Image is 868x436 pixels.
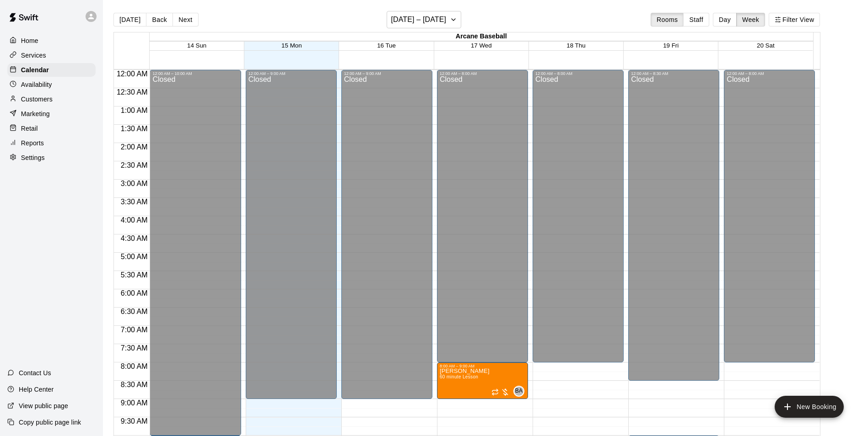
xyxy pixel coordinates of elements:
[628,70,719,381] div: 12:00 AM – 8:30 AM: Closed
[7,136,96,150] a: Reports
[150,70,241,436] div: 12:00 AM – 10:00 AM: Closed
[21,138,44,148] p: Reports
[119,198,150,206] span: 3:30 AM
[387,11,461,28] button: [DATE] – [DATE]
[437,70,528,362] div: 12:00 AM – 8:00 AM: Closed
[515,387,523,396] span: BA
[119,381,150,388] span: 8:30 AM
[173,13,198,27] button: Next
[119,271,150,279] span: 5:30 AM
[651,13,684,27] button: Rooms
[246,70,337,399] div: 12:00 AM – 9:00 AM: Closed
[19,418,81,427] p: Copy public page link
[440,374,478,379] span: 60 minute Lesson
[7,48,96,62] a: Services
[119,362,150,370] span: 8:00 AM
[21,51,46,60] p: Services
[248,76,334,402] div: Closed
[513,386,524,397] div: Bryan Anderson
[119,399,150,407] span: 9:00 AM
[152,71,238,76] div: 12:00 AM – 10:00 AM
[724,70,815,362] div: 12:00 AM – 8:00 AM: Closed
[119,216,150,224] span: 4:00 AM
[437,362,528,399] div: 8:00 AM – 9:00 AM: 60 minute Lesson
[631,71,717,76] div: 12:00 AM – 8:30 AM
[566,42,585,49] button: 18 Thu
[440,76,525,366] div: Closed
[119,143,150,151] span: 2:00 AM
[631,76,717,384] div: Closed
[281,42,302,49] button: 15 Mon
[7,122,96,135] a: Retail
[736,13,765,27] button: Week
[775,396,844,418] button: add
[248,71,334,76] div: 12:00 AM – 9:00 AM
[19,401,68,410] p: View public page
[21,95,53,104] p: Customers
[535,76,621,366] div: Closed
[119,125,150,133] span: 1:30 AM
[119,253,150,261] span: 5:00 AM
[344,76,430,402] div: Closed
[119,417,150,425] span: 9:30 AM
[187,42,206,49] button: 14 Sun
[119,234,150,242] span: 4:30 AM
[114,70,150,78] span: 12:00 AM
[769,13,820,27] button: Filter View
[535,71,621,76] div: 12:00 AM – 8:00 AM
[757,42,775,49] button: 20 Sat
[533,70,624,362] div: 12:00 AM – 8:00 AM: Closed
[440,364,525,368] div: 8:00 AM – 9:00 AM
[119,308,150,315] span: 6:30 AM
[21,153,45,162] p: Settings
[119,326,150,334] span: 7:00 AM
[119,180,150,187] span: 3:00 AM
[727,76,812,366] div: Closed
[21,109,50,118] p: Marketing
[471,42,492,49] span: 17 Wed
[7,63,96,77] a: Calendar
[119,289,150,297] span: 6:00 AM
[440,71,525,76] div: 12:00 AM – 8:00 AM
[491,388,499,396] span: Recurring event
[7,107,96,121] a: Marketing
[341,70,432,399] div: 12:00 AM – 9:00 AM: Closed
[344,71,430,76] div: 12:00 AM – 9:00 AM
[21,80,52,89] p: Availability
[377,42,396,49] button: 16 Tue
[119,106,150,114] span: 1:00 AM
[517,386,524,397] span: Bryan Anderson
[7,151,96,165] a: Settings
[7,34,96,48] a: Home
[19,368,51,378] p: Contact Us
[713,13,737,27] button: Day
[150,32,813,41] div: Arcane Baseball
[113,13,146,27] button: [DATE]
[21,36,38,45] p: Home
[21,65,49,74] p: Calendar
[146,13,173,27] button: Back
[727,71,812,76] div: 12:00 AM – 8:00 AM
[19,385,54,394] p: Help Center
[391,13,446,26] h6: [DATE] – [DATE]
[7,92,96,106] a: Customers
[7,78,96,91] a: Availability
[114,88,150,96] span: 12:30 AM
[663,42,679,49] button: 19 Fri
[119,161,150,169] span: 2:30 AM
